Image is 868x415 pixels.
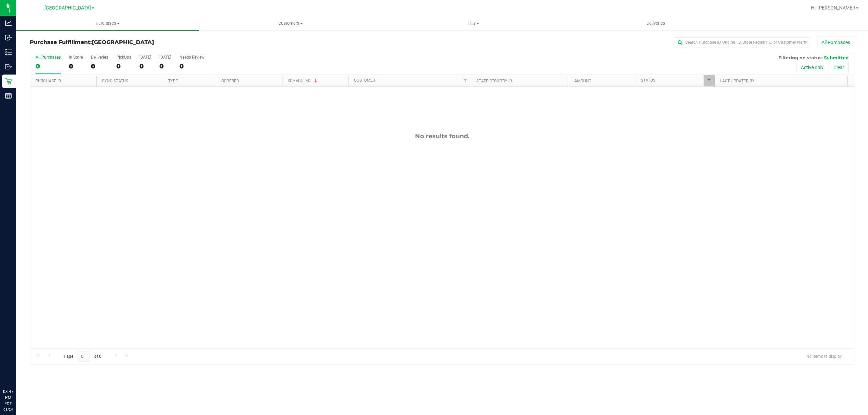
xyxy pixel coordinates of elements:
button: Clear [829,62,849,73]
input: Search Purchase ID, Original ID, State Registry ID or Customer Name... [675,37,810,47]
span: Page of 0 [58,351,107,362]
a: Amount [574,79,591,83]
a: Last Updated By [720,79,754,83]
span: [GEOGRAPHIC_DATA] [44,5,91,11]
div: No results found. [30,132,854,140]
div: 0 [69,62,83,70]
inline-svg: Retail [5,78,12,85]
a: Ordered [221,79,239,83]
span: [GEOGRAPHIC_DATA] [92,39,154,45]
span: Filtering on status: [778,55,823,60]
inline-svg: Analytics [5,20,12,26]
div: 0 [116,62,131,70]
div: 0 [139,62,151,70]
a: State Registry ID [476,79,512,83]
p: 08/24 [3,407,13,412]
div: Deliveries [91,55,108,60]
div: Needs Review [179,55,204,60]
a: Type [168,79,178,83]
a: Filter [704,75,715,86]
a: Customers [199,16,382,30]
p: 03:47 PM EDT [3,389,13,407]
inline-svg: Inventory [5,49,12,56]
a: Sync Status [102,79,128,83]
a: Status [641,78,655,83]
div: 0 [159,62,171,70]
button: All Purchases [817,37,854,48]
h3: Purchase Fulfillment: [30,39,305,45]
a: Tills [382,16,565,30]
iframe: Resource center [7,361,27,381]
span: Customers [199,20,381,26]
inline-svg: Reports [5,92,12,99]
div: 0 [91,62,108,70]
a: Customer [354,78,375,83]
div: PickUps [116,55,131,60]
a: Purchases [16,16,199,30]
inline-svg: Outbound [5,63,12,70]
div: [DATE] [139,55,151,60]
span: Tills [382,20,564,26]
div: 0 [179,62,204,70]
a: Deliveries [565,16,747,30]
inline-svg: Inbound [5,34,12,41]
div: In Store [69,55,83,60]
div: 0 [36,62,61,70]
span: Submitted [824,55,849,60]
span: No items to display [801,351,847,361]
a: Purchase ID [35,79,61,83]
div: [DATE] [159,55,171,60]
span: Purchases [16,20,199,26]
a: Scheduled [288,78,318,83]
div: All Purchases [36,55,61,60]
iframe: Resource center unread badge [20,360,28,368]
span: Hi, [PERSON_NAME]! [811,5,855,11]
a: Filter [460,75,471,86]
button: Active only [796,62,828,73]
span: Deliveries [637,20,674,26]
